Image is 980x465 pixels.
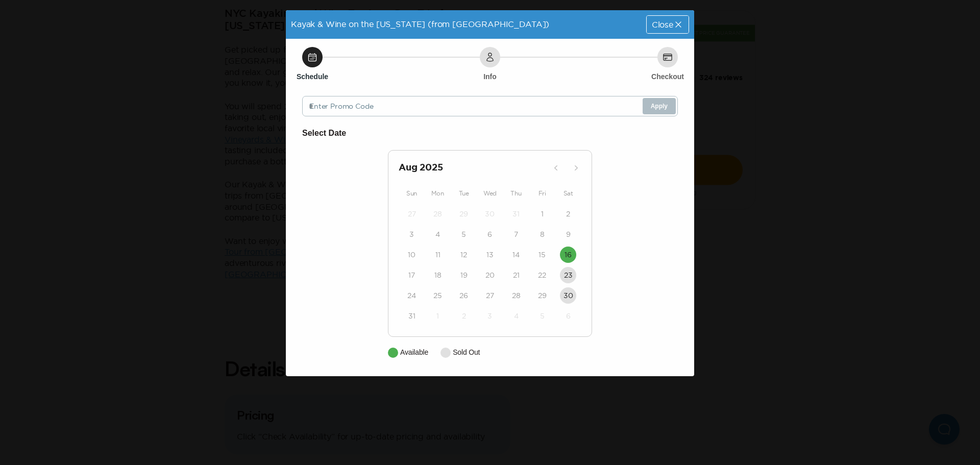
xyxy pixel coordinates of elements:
button: 20 [482,267,498,283]
h6: Info [483,71,497,82]
button: 3 [404,226,420,242]
button: 5 [534,308,550,324]
time: 6 [487,229,492,239]
button: 3 [482,308,498,324]
time: 20 [485,270,495,280]
time: 29 [459,209,468,219]
button: 13 [482,247,498,263]
time: 31 [512,209,520,219]
button: 1 [534,206,550,222]
time: 1 [541,209,544,219]
time: 3 [487,311,492,321]
button: 25 [430,287,446,304]
time: 22 [538,270,546,280]
time: 31 [408,311,415,321]
button: 7 [508,226,524,242]
button: 19 [456,267,472,283]
time: 25 [433,290,442,301]
time: 30 [485,209,495,219]
time: 29 [538,290,547,301]
div: Tue [451,187,477,200]
time: 30 [563,290,573,301]
time: 26 [459,290,468,301]
time: 24 [407,290,416,301]
button: 30 [482,206,498,222]
button: 31 [404,308,420,324]
time: 11 [435,250,440,260]
time: 17 [408,270,415,280]
button: 17 [404,267,420,283]
button: 11 [430,247,446,263]
button: 9 [560,226,576,242]
time: 1 [436,311,439,321]
div: Sat [555,187,581,200]
h6: Schedule [297,71,328,82]
button: 2 [560,206,576,222]
p: Available [400,347,428,358]
div: Thu [503,187,529,200]
button: 14 [508,247,524,263]
h6: Select Date [302,127,678,140]
time: 5 [540,311,545,321]
p: Sold Out [453,347,480,358]
time: 2 [462,311,466,321]
time: 8 [540,229,545,239]
time: 9 [566,229,571,239]
div: Wed [477,187,503,200]
button: 16 [560,247,576,263]
h2: Aug 2025 [399,161,548,175]
button: 1 [430,308,446,324]
time: 7 [514,229,518,239]
div: Mon [425,187,451,200]
button: 29 [534,287,550,304]
time: 4 [514,311,519,321]
time: 27 [408,209,416,219]
time: 27 [486,290,494,301]
time: 4 [435,229,440,239]
time: 6 [566,311,571,321]
time: 21 [513,270,520,280]
time: 18 [434,270,442,280]
button: 12 [456,247,472,263]
button: 27 [482,287,498,304]
button: 4 [508,308,524,324]
button: 21 [508,267,524,283]
button: 18 [430,267,446,283]
time: 16 [565,250,572,260]
time: 12 [460,250,467,260]
button: 6 [560,308,576,324]
button: 27 [404,206,420,222]
button: 6 [482,226,498,242]
time: 2 [566,209,570,219]
button: 10 [404,247,420,263]
button: 15 [534,247,550,263]
button: 28 [430,206,446,222]
time: 10 [408,250,415,260]
span: Kayak & Wine on the [US_STATE] (from [GEOGRAPHIC_DATA]) [291,19,549,29]
button: 28 [508,287,524,304]
span: Close [652,20,673,29]
div: Fri [529,187,555,200]
h6: Checkout [651,71,684,82]
button: 29 [456,206,472,222]
button: 26 [456,287,472,304]
time: 13 [486,250,494,260]
button: 5 [456,226,472,242]
button: 30 [560,287,576,304]
button: 23 [560,267,576,283]
time: 28 [512,290,521,301]
time: 23 [564,270,573,280]
time: 3 [409,229,414,239]
button: 31 [508,206,524,222]
button: 22 [534,267,550,283]
time: 15 [538,250,546,260]
button: 24 [404,287,420,304]
time: 14 [512,250,520,260]
time: 5 [461,229,466,239]
div: Sun [399,187,425,200]
button: 2 [456,308,472,324]
time: 19 [460,270,468,280]
time: 28 [433,209,442,219]
button: 4 [430,226,446,242]
button: 8 [534,226,550,242]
